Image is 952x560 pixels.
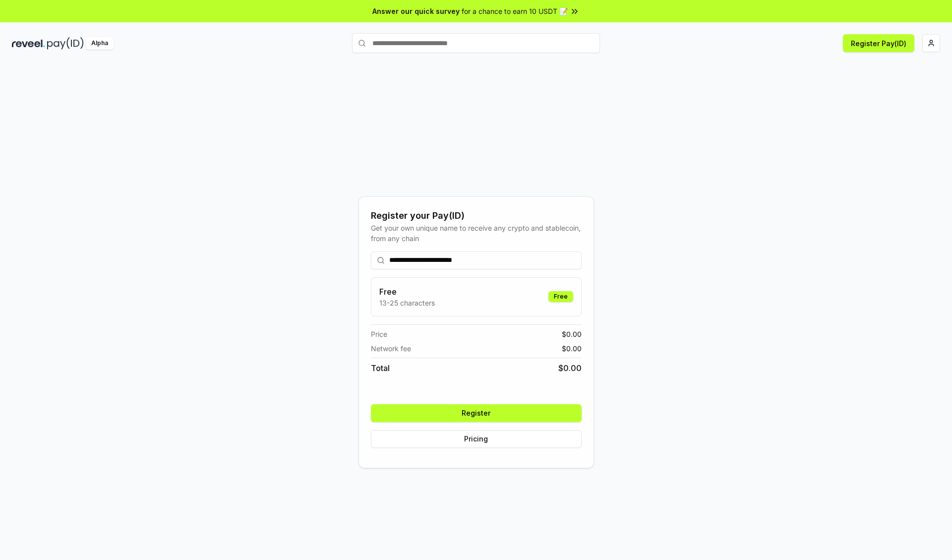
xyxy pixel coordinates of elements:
[86,37,114,50] div: Alpha
[379,286,435,298] h3: Free
[548,291,573,302] div: Free
[372,6,460,16] span: Answer our quick survey
[371,209,582,223] div: Register your Pay(ID)
[562,343,582,354] span: $ 0.00
[371,223,582,244] div: Get your own unique name to receive any crypto and stablecoin, from any chain
[462,6,568,16] span: for a chance to earn 10 USDT 📝
[371,404,582,422] button: Register
[558,362,582,374] span: $ 0.00
[47,37,84,50] img: pay_id
[371,430,582,448] button: Pricing
[371,329,387,339] span: Price
[379,298,435,308] p: 13-25 characters
[843,34,914,52] button: Register Pay(ID)
[562,329,582,339] span: $ 0.00
[371,362,390,374] span: Total
[371,343,411,354] span: Network fee
[12,37,45,50] img: reveel_dark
